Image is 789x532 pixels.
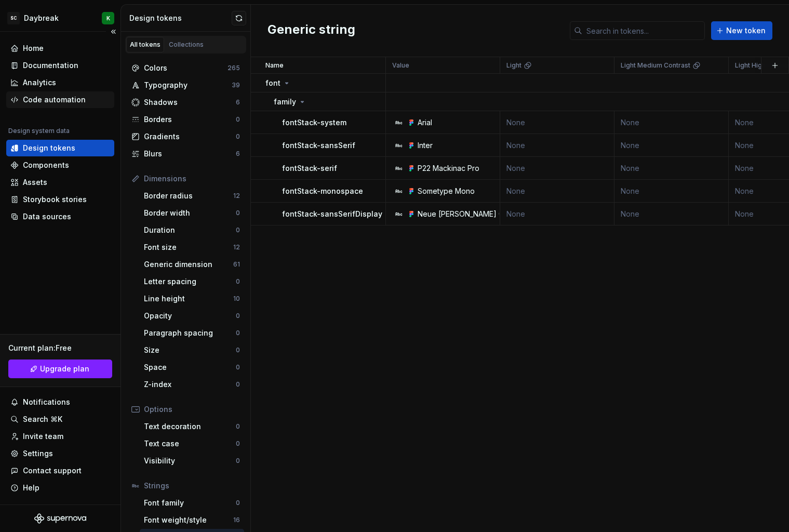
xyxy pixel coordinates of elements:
[144,379,236,390] div: Z-index
[8,127,70,135] div: Design system data
[236,329,240,337] div: 0
[500,203,614,225] td: None
[144,404,240,415] div: Options
[144,328,236,338] div: Paragraph spacing
[144,276,236,287] div: Letter spacing
[144,208,236,218] div: Border width
[265,61,284,70] p: Name
[144,225,236,235] div: Duration
[6,445,114,462] a: Settings
[144,114,236,125] div: Borders
[127,60,244,76] a: Colors265
[140,325,244,341] a: Paragraph spacing0
[140,273,244,290] a: Letter spacing0
[418,117,432,128] div: Arial
[236,440,240,448] div: 0
[8,343,112,353] div: Current plan : Free
[24,13,59,23] div: Daybreak
[127,111,244,128] a: Borders0
[23,160,69,170] div: Components
[236,346,240,354] div: 0
[500,157,614,180] td: None
[127,77,244,94] a: Typography39
[40,364,89,374] span: Upgrade plan
[144,97,236,108] div: Shadows
[23,448,53,459] div: Settings
[144,345,236,355] div: Size
[130,41,161,49] div: All tokens
[23,43,44,54] div: Home
[144,438,236,449] div: Text case
[614,111,729,134] td: None
[233,243,240,251] div: 12
[233,260,240,269] div: 61
[236,422,240,431] div: 0
[6,40,114,57] a: Home
[140,342,244,358] a: Size0
[144,80,232,90] div: Typography
[144,456,236,466] div: Visibility
[2,7,118,29] button: SCDaybreakK
[236,363,240,371] div: 0
[140,453,244,469] a: Visibility0
[23,95,86,105] div: Code automation
[144,131,236,142] div: Gradients
[282,140,355,151] p: fontStack-sansSerif
[711,21,772,40] button: New token
[726,25,766,36] span: New token
[144,421,236,432] div: Text decoration
[236,499,240,507] div: 0
[140,418,244,435] a: Text decoration0
[500,111,614,134] td: None
[144,515,233,525] div: Font weight/style
[144,242,233,252] div: Font size
[6,480,114,496] button: Help
[500,180,614,203] td: None
[144,311,236,321] div: Opacity
[129,13,232,23] div: Design tokens
[23,483,39,493] div: Help
[140,222,244,238] a: Duration0
[140,205,244,221] a: Border width0
[418,140,433,151] div: Inter
[6,57,114,74] a: Documentation
[144,63,228,73] div: Colors
[127,94,244,111] a: Shadows6
[392,61,409,70] p: Value
[236,209,240,217] div: 0
[106,14,110,22] div: K
[282,209,382,219] p: fontStack-sansSerifDisplay
[6,174,114,191] a: Assets
[34,513,86,524] a: Supernova Logo
[614,180,729,203] td: None
[23,177,47,188] div: Assets
[506,61,521,70] p: Light
[8,360,112,378] button: Upgrade plan
[265,78,280,88] p: font
[614,157,729,180] td: None
[282,186,363,196] p: fontStack-monospace
[282,117,346,128] p: fontStack-system
[6,91,114,108] a: Code automation
[140,376,244,393] a: Z-index0
[6,191,114,208] a: Storybook stories
[23,431,63,442] div: Invite team
[236,115,240,124] div: 0
[23,465,82,476] div: Contact support
[6,428,114,445] a: Invite team
[127,145,244,162] a: Blurs6
[233,295,240,303] div: 10
[232,81,240,89] div: 39
[418,209,567,219] div: Neue [PERSON_NAME] Grotesk Display Pro
[140,435,244,452] a: Text case0
[144,174,240,184] div: Dimensions
[140,359,244,376] a: Space0
[6,74,114,91] a: Analytics
[614,134,729,157] td: None
[6,157,114,174] a: Components
[621,61,690,70] p: Light Medium Contrast
[236,150,240,158] div: 6
[144,294,233,304] div: Line height
[140,188,244,204] a: Border radius12
[23,194,87,205] div: Storybook stories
